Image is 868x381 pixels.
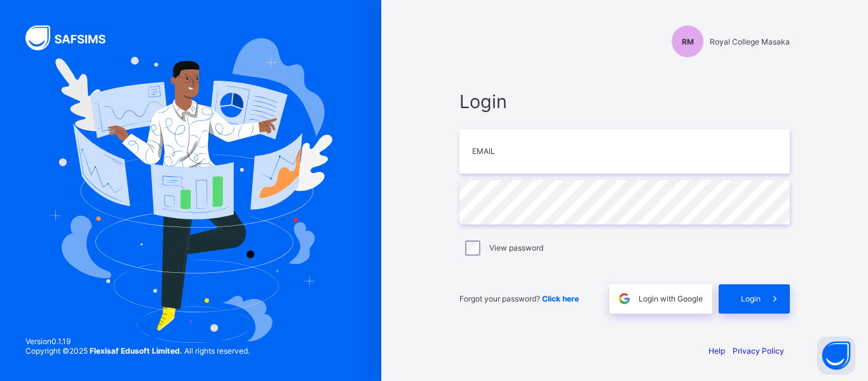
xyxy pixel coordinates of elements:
[459,90,790,113] span: Login
[741,294,761,303] span: Login
[49,38,332,343] img: Hero Image
[710,37,790,46] span: Royal College Masaka
[25,346,250,356] span: Copyright © 2025 All rights reserved.
[733,346,784,356] a: Privacy Policy
[682,37,694,46] span: RM
[817,336,855,375] button: Open asap
[617,291,632,306] img: google.396cfc9801f0270233282035f929180a.svg
[90,346,182,356] strong: Flexisaf Edusoft Limited.
[639,294,703,303] span: Login with Google
[709,346,725,356] a: Help
[25,25,121,50] img: SAFSIMS Logo
[489,243,543,253] label: View password
[459,294,579,303] span: Forgot your password?
[25,336,250,346] span: Version 0.1.19
[542,294,579,303] a: Click here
